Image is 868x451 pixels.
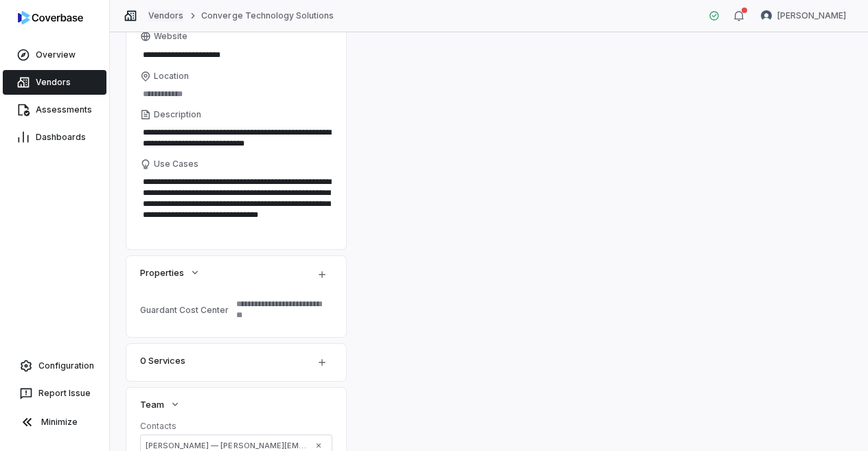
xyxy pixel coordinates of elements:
[3,97,106,122] a: Assessments
[140,45,309,65] input: Website
[136,392,185,417] button: Team
[154,71,189,82] span: Location
[753,5,854,26] button: Jesse Nord avatar[PERSON_NAME]
[5,381,104,406] button: Report Issue
[777,10,846,21] span: [PERSON_NAME]
[140,398,164,410] span: Team
[3,43,106,67] a: Overview
[154,31,187,42] span: Website
[154,159,198,170] span: Use Cases
[146,441,306,451] span: [PERSON_NAME] — [PERSON_NAME][EMAIL_ADDRESS][PERSON_NAME][DOMAIN_NAME]
[3,70,106,95] a: Vendors
[140,172,332,235] textarea: Use Cases
[140,84,332,104] input: Location
[18,11,83,25] img: logo-D7KZi-bG.svg
[140,266,184,279] span: Properties
[3,125,106,150] a: Dashboards
[36,77,71,88] span: Vendors
[136,260,205,285] button: Properties
[201,10,334,21] a: Converge Technology Solutions
[148,10,183,21] a: Vendors
[36,49,76,60] span: Overview
[140,305,231,315] div: Guardant Cost Center
[154,109,201,120] span: Description
[36,104,92,115] span: Assessments
[38,388,91,399] span: Report Issue
[5,354,104,378] a: Configuration
[140,421,332,432] dt: Contacts
[140,123,332,153] textarea: Description
[36,132,86,143] span: Dashboards
[38,360,94,371] span: Configuration
[41,417,78,428] span: Minimize
[761,10,772,21] img: Jesse Nord avatar
[5,408,104,436] button: Minimize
